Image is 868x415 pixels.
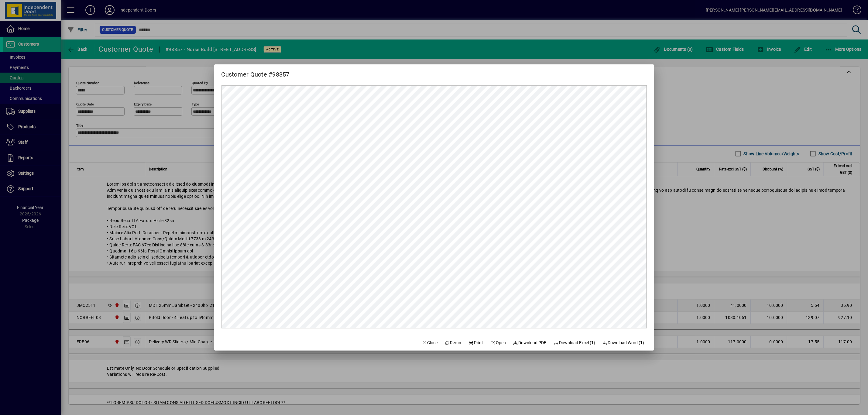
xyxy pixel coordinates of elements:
[554,340,595,346] span: Download Excel (1)
[600,337,647,348] button: Download Word (1)
[466,337,486,348] button: Print
[214,64,297,79] h2: Customer Quote #98357
[488,337,509,348] a: Open
[602,340,644,346] span: Download Word (1)
[420,337,440,348] button: Close
[491,340,506,346] span: Open
[513,340,547,346] span: Download PDF
[511,337,549,348] a: Download PDF
[551,337,598,348] button: Download Excel (1)
[422,340,438,346] span: Close
[445,340,461,346] span: Rerun
[469,340,483,346] span: Print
